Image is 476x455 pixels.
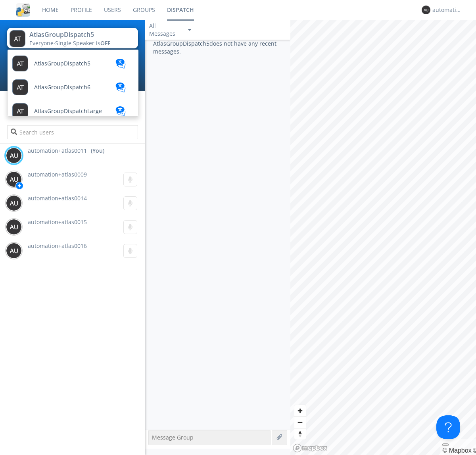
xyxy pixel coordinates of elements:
[28,147,87,155] span: automation+atlas0011
[28,171,87,178] span: automation+atlas0009
[442,447,471,454] a: Mapbox
[10,30,25,47] img: 373638.png
[7,125,138,139] input: Search users
[29,39,119,47] div: Everyone ·
[149,22,181,38] div: All Messages
[28,242,87,250] span: automation+atlas0016
[6,219,22,235] img: 373638.png
[55,39,110,47] span: Single Speaker is
[432,6,462,14] div: automation+atlas0011
[293,443,328,453] a: Mapbox logo
[294,417,306,428] span: Zoom out
[34,84,90,90] span: AtlasGroupDispatch6
[188,29,191,31] img: caret-down-sm.svg
[145,40,290,430] div: AtlasGroupDispatch5 does not have any recent messages.
[436,415,460,439] iframe: Toggle Customer Support
[294,405,306,417] button: Zoom in
[422,6,430,14] img: 373638.png
[28,194,87,202] span: automation+atlas0014
[91,147,104,155] div: (You)
[28,218,87,226] span: automation+atlas0015
[6,148,22,163] img: 373638.png
[6,195,22,211] img: 373638.png
[34,108,102,114] span: AtlasGroupDispatchLarge
[7,28,138,48] button: AtlasGroupDispatch5Everyone·Single Speaker isOFF
[16,3,30,17] img: cddb5a64eb264b2086981ab96f4c1ba7
[6,171,22,187] img: 373638.png
[100,39,110,47] span: OFF
[294,417,306,428] button: Zoom out
[34,61,90,67] span: AtlasGroupDispatch5
[115,106,127,116] img: translation-blue.svg
[7,49,139,117] ul: AtlasGroupDispatch5Everyone·Single Speaker isOFF
[6,243,22,259] img: 373638.png
[115,59,127,69] img: translation-blue.svg
[294,428,306,440] button: Reset bearing to north
[29,30,119,39] div: AtlasGroupDispatch5
[115,83,127,92] img: translation-blue.svg
[294,428,306,440] span: Reset bearing to north
[442,443,449,446] button: Toggle attribution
